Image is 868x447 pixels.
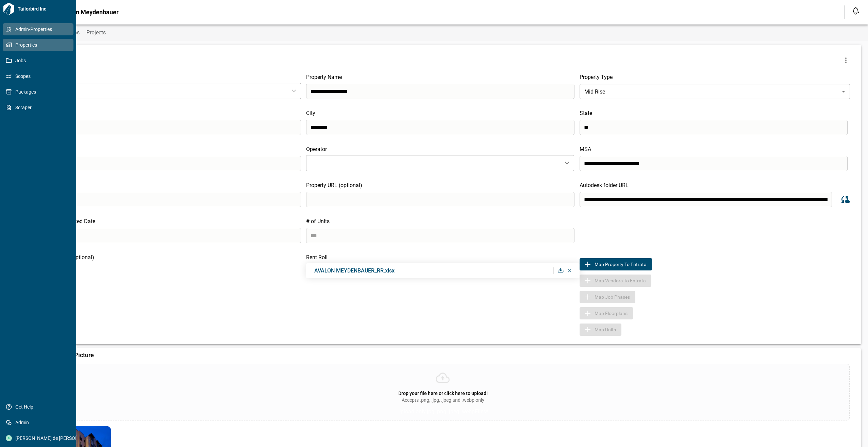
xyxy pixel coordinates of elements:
span: Accepts .png, .jpg, .jpeg and .webp only [402,397,484,403]
span: Property Name [306,74,342,80]
span: Operator [306,146,327,152]
span: MSA [580,146,591,152]
span: [PERSON_NAME] de [PERSON_NAME] [12,435,67,442]
input: search [33,156,301,171]
a: Admin-Properties [3,23,73,35]
span: AVALON MEYDENBAUER_RR.xlsx [314,267,395,274]
a: Scopes [3,70,73,82]
span: Property Type [580,74,613,80]
span: Scopes [12,73,67,80]
p: Upload only .jpg .png .jpeg .webp Files* [397,408,488,416]
a: Properties [3,39,73,51]
span: Jobs [12,57,67,64]
span: Admin [12,419,67,426]
a: Packages [3,86,73,98]
input: search [306,192,574,207]
span: Get Help [12,403,67,410]
a: Jobs [3,54,73,67]
button: Sync data from Autodesk [837,192,853,207]
button: Map to EntrataMap Property to Entrata [580,258,652,270]
span: Scraper [12,104,67,111]
span: Rent Roll [306,254,328,261]
span: # of Units [306,218,330,225]
a: Scraper [3,101,73,114]
span: Packages [12,88,67,95]
input: search [33,120,301,135]
span: City [306,110,315,116]
span: Drop your file here or click here to upload! [398,391,488,396]
div: Mid Rise [580,82,850,101]
input: search [33,192,301,207]
span: Autodesk folder URL [580,182,629,188]
span: Property URL (optional) [306,182,362,188]
input: search [306,84,574,99]
span: Properties [12,42,67,48]
span: Admin-Properties [12,26,67,33]
img: Map to Entrata [584,260,592,268]
input: search [306,120,574,135]
button: Open [562,158,572,168]
a: Admin [3,416,73,429]
span: Tailorbird Inc [15,5,73,12]
div: base tabs [18,24,868,41]
button: Open notification feed [850,5,861,16]
span: Projects [86,29,106,36]
span: State [580,110,592,116]
input: search [580,156,848,171]
input: search [580,120,848,135]
input: search [33,228,301,243]
button: more [839,53,853,67]
input: search [580,192,832,207]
